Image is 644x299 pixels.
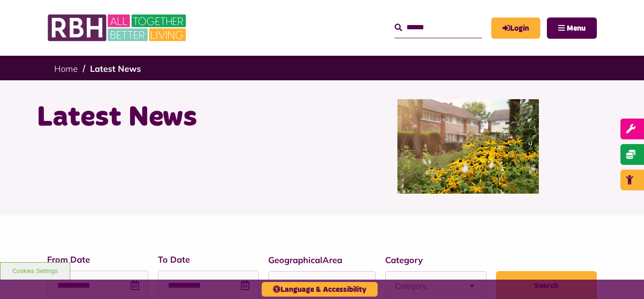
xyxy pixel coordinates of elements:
label: From Date [47,253,149,266]
a: Latest News [90,63,141,74]
a: Home [54,63,78,74]
label: Category [385,254,487,266]
iframe: Netcall Web Assistant for live chat [602,256,644,299]
h1: Latest News [37,99,315,136]
a: MyRBH [491,17,540,39]
label: GeographicalArea [268,254,376,266]
button: Language & Accessibility [262,282,378,297]
img: SAZ MEDIA RBH HOUSING4 [397,99,539,194]
button: Navigation [547,17,597,39]
label: To Date [158,253,259,266]
img: RBH [47,9,189,46]
span: Menu [567,25,586,32]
